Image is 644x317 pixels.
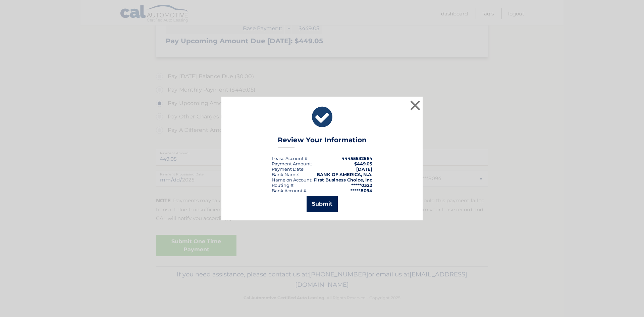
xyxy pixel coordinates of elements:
div: Name on Account: [272,177,312,182]
span: $449.05 [354,161,372,166]
button: Submit [307,196,338,212]
h3: Review Your Information [278,136,367,148]
span: [DATE] [356,166,372,172]
strong: 44455532564 [341,156,372,161]
button: × [409,99,422,112]
strong: BANK OF AMERICA, N.A. [317,172,372,177]
div: Routing #: [272,182,294,188]
strong: First Business Choice, Inc [314,177,372,182]
div: Lease Account #: [272,156,309,161]
span: Payment Date [272,166,304,172]
div: Bank Name: [272,172,299,177]
div: Payment Amount: [272,161,312,166]
div: : [272,166,305,172]
div: Bank Account #: [272,188,308,193]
